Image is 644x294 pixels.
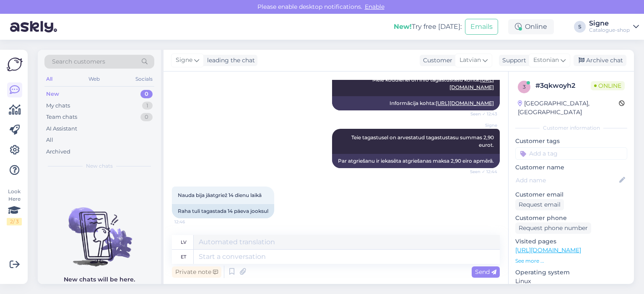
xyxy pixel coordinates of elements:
div: Support [499,56,526,65]
div: Archive chat [574,55,626,66]
button: Emails [465,19,498,35]
span: Signe [176,56,192,65]
div: All [44,74,54,84]
span: New chats [86,162,113,170]
input: Add name [516,176,618,185]
div: Informācija kohta: [332,96,500,110]
div: Par atgriešanu ir iekasēta atgriešanas maksa 2,90 eiro apmērā. [332,154,500,168]
div: Request phone number [515,222,591,234]
span: 12:46 [174,219,206,225]
p: Visited pages [515,237,627,246]
p: New chats will be here. [64,275,135,284]
span: Enable [362,3,387,10]
span: Nauda bija jāatgriež 14 dienu laikā [178,192,262,198]
span: Search customers [52,57,105,66]
div: 0 [140,113,153,121]
div: Team chats [46,113,77,121]
a: SigneCatalogue-shop [589,20,639,33]
input: Add a tag [515,147,627,160]
span: Teie tagastusel on arvestatud tagastustasu summas 2,90 eurot. [351,134,495,148]
div: 1 [142,102,153,110]
div: Raha tuli tagastada 14 päeva jooksul [172,204,274,218]
div: Private note [172,266,221,278]
div: New [46,90,59,98]
div: lv [181,235,187,249]
div: Web [87,74,101,84]
div: Archived [46,148,70,156]
p: Customer tags [515,137,627,146]
div: Online [508,19,554,34]
div: 0 [140,90,153,98]
div: Customer [420,56,452,65]
span: Latvian [460,56,481,65]
p: Customer phone [515,214,627,222]
div: Customer information [515,124,627,132]
p: Operating system [515,268,627,277]
b: New! [394,23,412,31]
p: Linux [515,277,627,286]
span: Estonian [533,56,559,65]
a: [URL][DOMAIN_NAME] [436,100,494,106]
a: [URL][DOMAIN_NAME] [515,246,581,254]
div: Socials [134,74,154,84]
div: S [574,21,586,33]
img: No chats [38,192,161,268]
div: My chats [46,102,70,110]
div: 2 / 3 [7,218,22,225]
div: Request email [515,199,564,210]
div: # 3qkwoyh2 [535,81,591,91]
div: leading the chat [204,56,255,65]
span: Send [475,268,496,276]
span: Seen ✓ 12:44 [466,169,497,175]
div: AI Assistant [46,125,77,133]
div: et [181,250,186,264]
div: [GEOGRAPHIC_DATA], [GEOGRAPHIC_DATA] [518,99,619,117]
img: Askly Logo [7,56,23,72]
span: 3 [523,84,526,90]
div: Look Here [7,188,22,225]
span: Seen ✓ 12:43 [466,111,497,117]
div: Signe [589,20,630,27]
span: Signe [466,122,497,128]
p: Customer email [515,190,627,199]
p: See more ... [515,257,627,265]
div: Try free [DATE]: [394,22,462,32]
span: Online [591,81,625,90]
div: All [46,136,53,144]
p: Customer name [515,163,627,172]
div: Catalogue-shop [589,27,630,33]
